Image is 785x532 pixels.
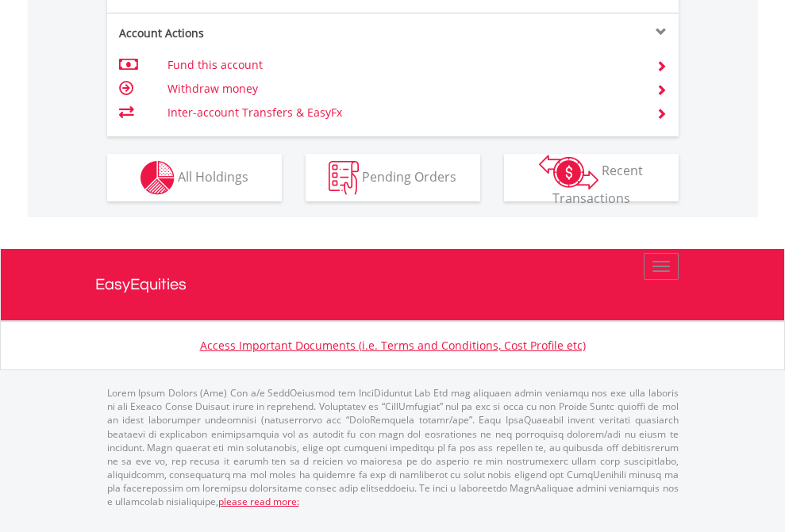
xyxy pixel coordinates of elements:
[200,338,586,353] a: Access Important Documents (i.e. Terms and Conditions, Cost Profile etc)
[329,161,359,195] img: pending_instructions-wht.png
[178,167,248,185] span: All Holdings
[504,154,679,201] button: Recent Transactions
[107,386,679,508] p: Lorem Ipsum Dolors (Ame) Con a/e SeddOeiusmod tem InciDiduntut Lab Etd mag aliquaen admin veniamq...
[218,495,299,508] a: please read more:
[140,161,175,195] img: holdings-wht.png
[167,101,637,124] td: Inter-account Transfers & EasyFx
[107,25,393,41] div: Account Actions
[306,154,480,201] button: Pending Orders
[95,249,691,320] a: EasyEquities
[539,155,598,189] img: transactions-zar-wht.png
[167,77,637,101] td: Withdraw money
[167,53,637,77] td: Fund this account
[362,167,456,185] span: Pending Orders
[107,154,282,201] button: All Holdings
